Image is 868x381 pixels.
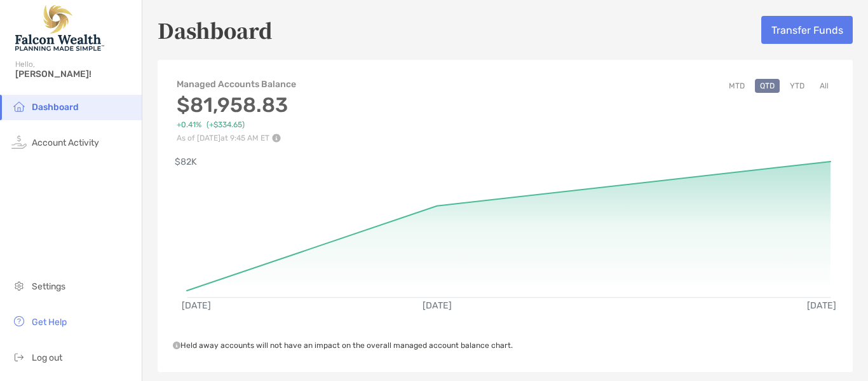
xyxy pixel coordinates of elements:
span: (+$334.65) [207,120,245,130]
text: $82K [175,156,197,167]
button: All [815,79,834,93]
p: As of [DATE] at 9:45 AM ET [177,134,297,142]
button: QTD [755,79,780,93]
h4: Managed Accounts Balance [177,79,297,90]
text: [DATE] [807,300,836,311]
img: Performance Info [272,134,281,142]
img: household icon [11,99,27,114]
button: YTD [785,79,810,93]
span: Get Help [32,317,67,328]
img: activity icon [11,134,27,149]
span: Dashboard [32,102,79,113]
text: [DATE] [423,300,452,311]
h5: Dashboard [158,15,273,45]
span: Settings [32,281,65,292]
span: Account Activity [32,137,99,148]
span: [PERSON_NAME]! [15,69,134,80]
img: settings icon [11,278,27,293]
button: Transfer Funds [761,16,853,44]
h3: $81,958.83 [177,93,297,117]
span: Held away accounts will not have an impact on the overall managed account balance chart. [173,341,513,350]
img: Falcon Wealth Planning Logo [15,5,104,51]
text: [DATE] [182,300,211,311]
span: +0.41% [177,120,201,130]
span: Log out [32,352,62,363]
img: get-help icon [11,314,27,329]
img: logout icon [11,349,27,364]
button: MTD [724,79,750,93]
